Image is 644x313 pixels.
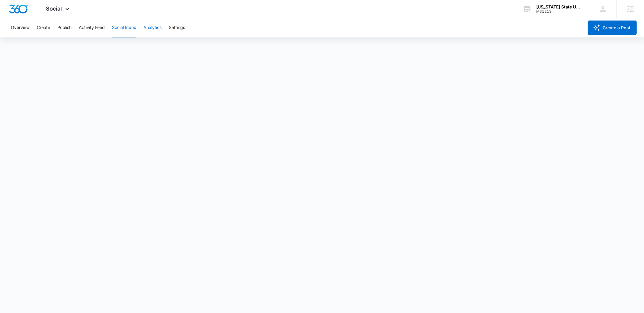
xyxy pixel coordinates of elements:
[57,18,72,37] button: Publish
[588,21,637,35] button: Create a Post
[536,9,580,14] div: account id
[11,18,30,37] button: Overview
[143,18,162,37] button: Analytics
[46,5,62,12] span: Social
[79,18,105,37] button: Activity Feed
[169,18,185,37] button: Settings
[536,5,580,9] div: account name
[112,18,136,37] button: Social Inbox
[37,18,50,37] button: Create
